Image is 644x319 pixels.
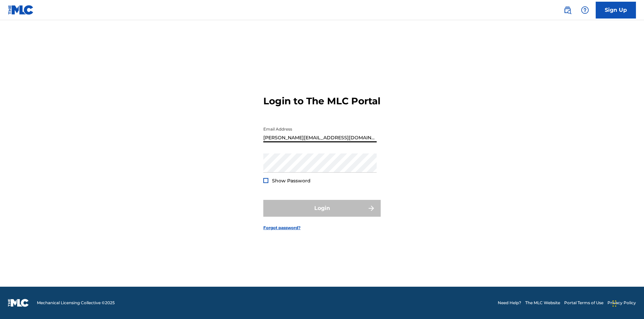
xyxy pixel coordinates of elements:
[596,2,636,19] a: Sign Up
[581,6,589,14] img: help
[612,293,616,314] div: Drag
[37,300,115,306] span: Mechanical Licensing Collective © 2025
[498,300,521,306] a: Need Help?
[272,178,311,184] span: Show Password
[564,300,603,306] a: Portal Terms of Use
[561,3,574,17] a: Public Search
[263,225,301,231] a: Forgot password?
[563,6,572,14] img: search
[607,300,636,306] a: Privacy Policy
[263,95,380,107] h3: Login to The MLC Portal
[578,3,592,17] div: Help
[610,287,644,319] iframe: Chat Widget
[8,5,34,15] img: MLC Logo
[8,299,29,307] img: logo
[525,300,560,306] a: The MLC Website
